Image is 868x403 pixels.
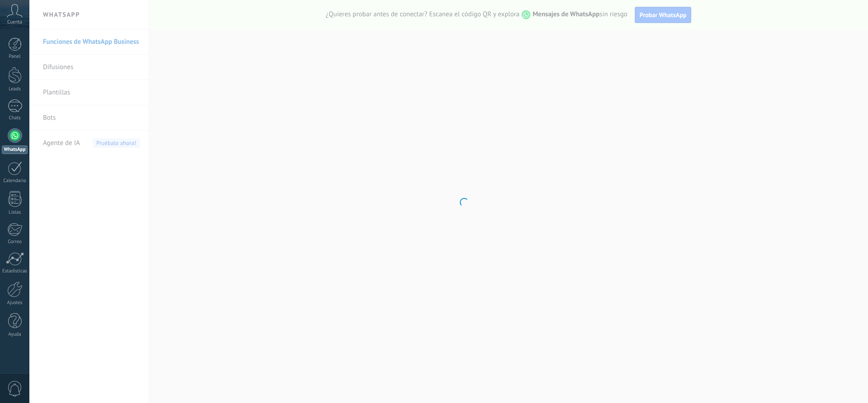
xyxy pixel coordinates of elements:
div: Correo [2,239,28,245]
div: Listas [2,210,28,216]
div: Leads [2,86,28,92]
span: Cuenta [7,19,22,25]
div: Ajustes [2,300,28,306]
div: Panel [2,54,28,60]
div: Ayuda [2,332,28,337]
div: Estadísticas [2,268,28,274]
div: Chats [2,115,28,121]
div: WhatsApp [2,145,28,154]
div: Calendario [2,178,28,184]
